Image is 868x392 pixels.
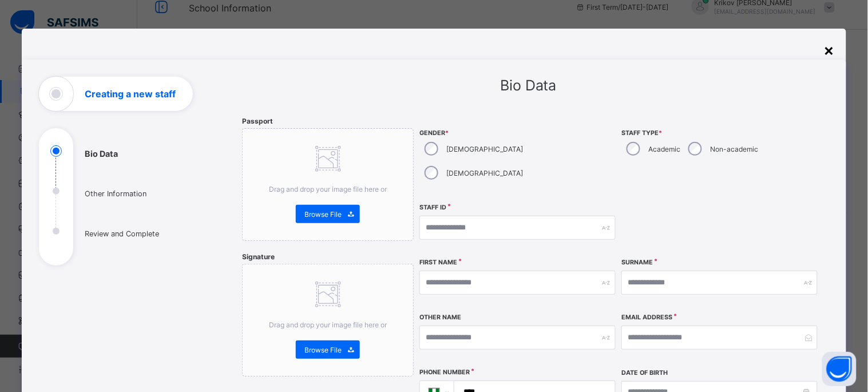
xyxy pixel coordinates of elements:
[446,145,523,153] label: [DEMOGRAPHIC_DATA]
[85,89,176,98] h1: Creating a new staff
[419,259,457,266] label: First Name
[824,40,835,60] div: ×
[621,369,668,377] label: Date of Birth
[500,77,557,94] span: Bio Data
[269,185,387,193] span: Drag and drop your image file here or
[242,128,414,241] div: Drag and drop your image file here orBrowse File
[621,259,653,266] label: Surname
[419,204,446,211] label: Staff ID
[242,117,273,125] span: Passport
[304,346,342,354] span: Browse File
[822,352,857,386] button: Open asap
[242,264,414,377] div: Drag and drop your image file here orBrowse File
[269,320,387,329] span: Drag and drop your image file here or
[710,145,758,153] label: Non-academic
[419,129,616,137] span: Gender
[621,129,818,137] span: Staff Type
[621,314,672,321] label: Email Address
[419,314,461,321] label: Other Name
[648,145,680,153] label: Academic
[242,252,275,261] span: Signature
[446,169,523,177] label: [DEMOGRAPHIC_DATA]
[304,210,342,219] span: Browse File
[419,369,470,376] label: Phone Number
